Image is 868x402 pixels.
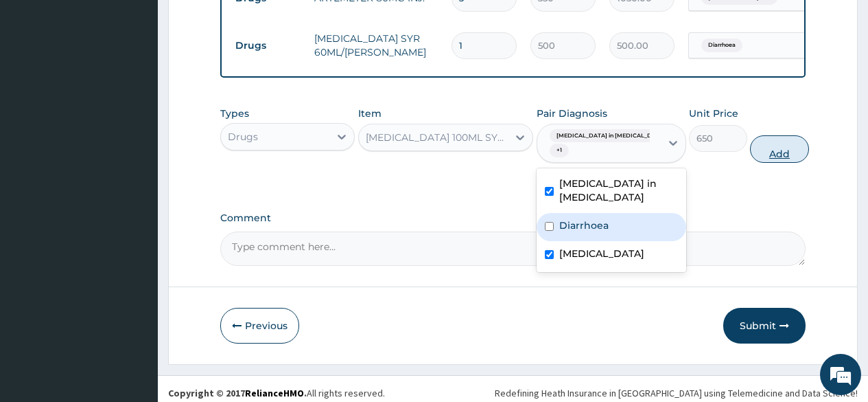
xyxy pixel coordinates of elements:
[559,219,609,232] label: Diarrhoea
[750,135,808,163] button: Add
[307,25,445,66] td: [MEDICAL_DATA] SYR 60ML/[PERSON_NAME]
[228,33,307,58] td: Drugs
[7,261,261,309] textarea: Type your message and hit 'Enter'
[495,386,858,400] div: Redefining Heath Insurance in [GEOGRAPHIC_DATA] using Telemedicine and Data Science!
[701,38,742,52] span: Diarrhoea
[80,116,189,255] span: We're online!
[245,387,304,399] a: RelianceHMO
[220,108,249,120] label: Types
[168,387,307,399] strong: Copyright © 2017 .
[689,107,738,120] label: Unit Price
[723,308,806,344] button: Submit
[559,247,644,260] label: [MEDICAL_DATA]
[537,107,607,120] label: Pair Diagnosis
[559,177,678,204] label: [MEDICAL_DATA] in [MEDICAL_DATA]
[550,144,569,157] span: + 1
[220,308,299,344] button: Previous
[220,212,806,224] label: Comment
[358,107,382,120] label: Item
[225,7,258,40] div: Minimize live chat window
[228,130,258,144] div: Drugs
[550,129,672,143] span: [MEDICAL_DATA] in [MEDICAL_DATA]
[25,69,56,103] img: d_794563401_company_1708531726252_794563401
[71,77,231,95] div: Chat with us now
[366,131,510,144] div: [MEDICAL_DATA] 100ML SYRUP/BOTTLE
